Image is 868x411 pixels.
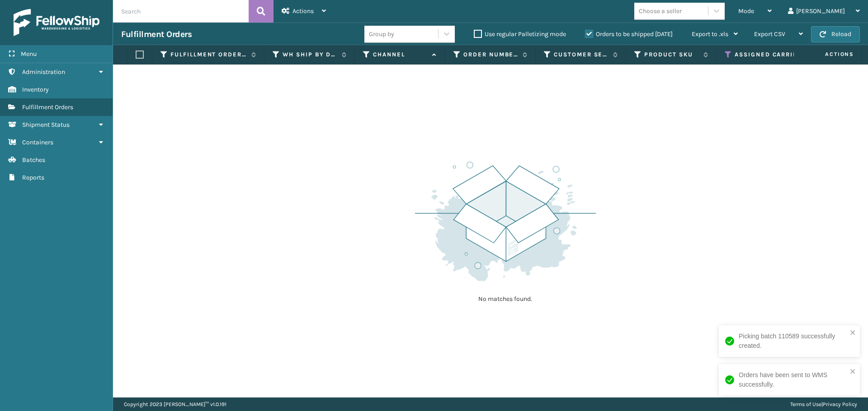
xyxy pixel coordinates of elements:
span: Reports [22,174,44,181]
div: Orders have been sent to WMS successfully. [739,370,847,389]
span: Batches [22,156,45,164]
label: Customer Service Order Number [554,51,609,59]
span: Export to .xls [692,30,728,38]
button: close [850,329,856,337]
label: Product SKU [644,51,699,59]
span: Actions [797,47,859,62]
span: Shipment Status [22,121,70,129]
label: WH Ship By Date [283,51,337,59]
span: Containers [22,139,53,146]
label: Orders to be shipped [DATE] [585,30,673,38]
span: Export CSV [754,30,785,38]
div: Picking batch 110589 successfully created. [739,332,847,351]
label: Fulfillment Order Id [170,51,247,59]
span: Administration [22,68,65,76]
p: Copyright 2023 [PERSON_NAME]™ v 1.0.191 [124,397,226,411]
span: Mode [738,7,754,15]
button: Reload [811,26,860,42]
div: Group by [369,29,394,39]
label: Assigned Carrier Service [735,51,856,59]
span: Inventory [22,86,49,93]
img: logo [14,9,99,36]
label: Channel [373,51,428,59]
label: Order Number [463,51,518,59]
div: Choose a seller [639,6,682,16]
span: Fulfillment Orders [22,103,73,111]
button: close [850,368,856,376]
label: Use regular Palletizing mode [474,30,566,38]
span: Actions [292,7,314,15]
h3: Fulfillment Orders [121,29,192,40]
span: Menu [21,50,37,58]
